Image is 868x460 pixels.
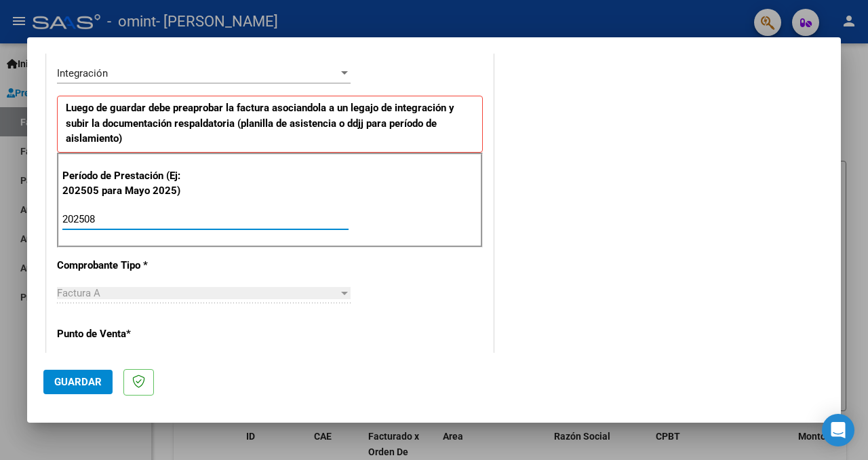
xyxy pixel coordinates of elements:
p: Comprobante Tipo * [57,258,184,273]
button: Guardar [43,370,113,394]
strong: Luego de guardar debe preaprobar la factura asociandola a un legajo de integración y subir la doc... [66,102,454,145]
p: Punto de Venta [57,326,184,342]
p: Período de Prestación (Ej: 202505 para Mayo 2025) [62,168,187,199]
span: Integración [57,67,108,79]
span: Factura A [57,287,100,299]
span: Guardar [54,376,102,388]
div: Open Intercom Messenger [822,414,854,446]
